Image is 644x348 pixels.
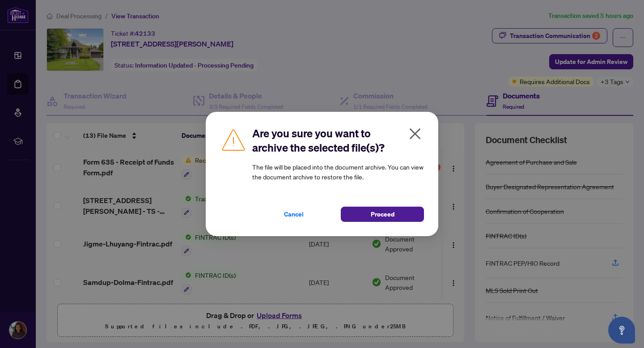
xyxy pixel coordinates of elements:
span: Cancel [284,207,304,221]
button: Open asap [608,317,635,344]
button: Proceed [341,207,424,222]
article: The file will be placed into the document archive. You can view the document archive to restore t... [252,162,424,182]
img: Caution Icon [220,126,247,153]
button: Cancel [252,207,335,222]
h2: Are you sure you want to archive the selected file(s)? [252,126,424,155]
span: Proceed [371,207,394,221]
span: close [408,127,422,141]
